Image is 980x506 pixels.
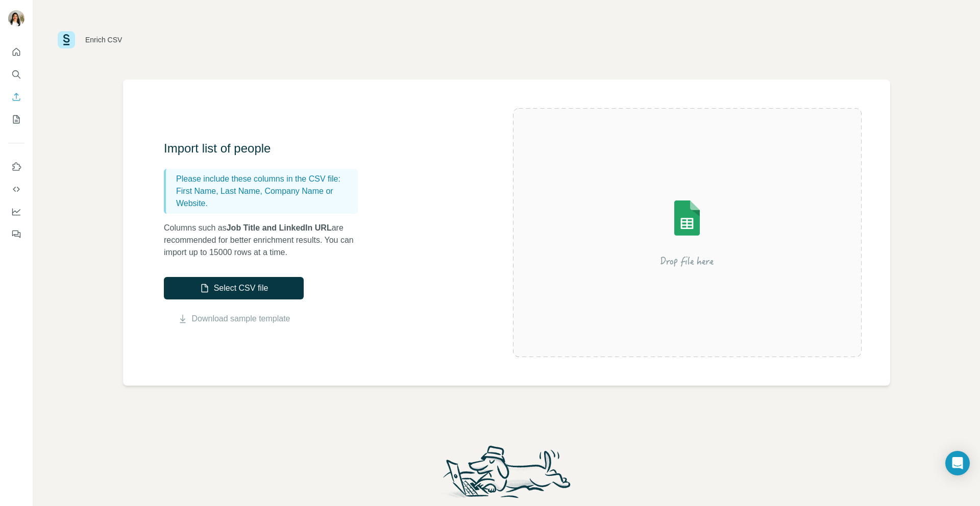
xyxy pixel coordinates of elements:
button: Select CSV file [164,277,304,299]
button: Quick start [8,43,24,61]
button: My lists [8,110,24,129]
div: Open Intercom Messenger [945,451,970,475]
button: Search [8,65,24,84]
p: Columns such as are recommended for better enrichment results. You can import up to 15000 rows at... [164,222,368,259]
p: Please include these columns in the CSV file: [176,173,354,185]
img: Avatar [8,10,24,27]
button: Feedback [8,225,24,243]
span: Job Title and LinkedIn URL [227,223,332,232]
button: Use Surfe on LinkedIn [8,158,24,176]
button: Dashboard [8,203,24,221]
button: Download sample template [164,313,304,325]
div: Enrich CSV [85,35,122,45]
img: Surfe Illustration - Drop file here or select below [595,171,779,294]
button: Enrich CSV [8,88,24,106]
a: Download sample template [192,313,290,325]
button: Use Surfe API [8,180,24,198]
h3: Import list of people [164,140,368,157]
p: First Name, Last Name, Company Name or Website. [176,185,354,210]
img: Surfe Logo [58,31,75,48]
